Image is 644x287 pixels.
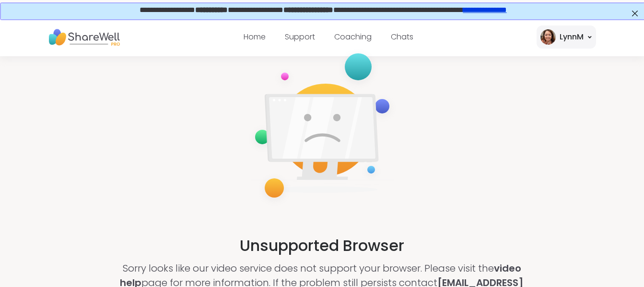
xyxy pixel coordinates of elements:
div: LynnM [560,31,584,43]
img: not-supported [247,47,397,207]
img: LynnM [540,29,556,45]
a: Support [285,31,315,42]
h2: Unsupported Browser [240,234,404,257]
img: ShareWell Nav Logo [48,24,120,50]
a: Chats [391,31,413,42]
a: Home [244,31,266,42]
a: Coaching [334,31,372,42]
